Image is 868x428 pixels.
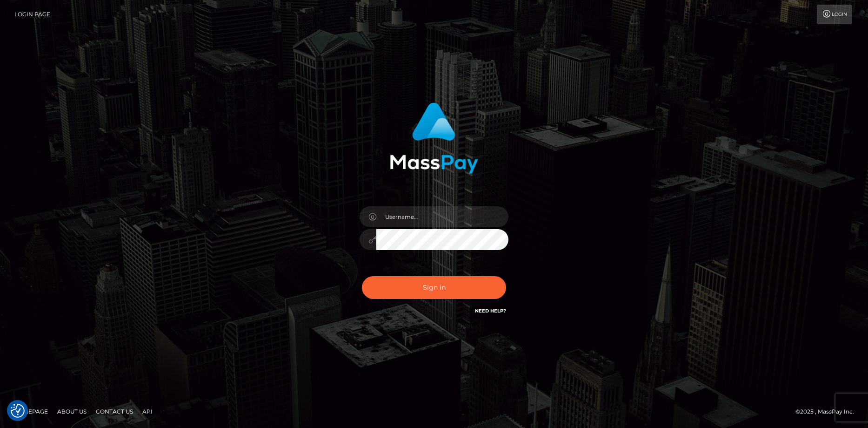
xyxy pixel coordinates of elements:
[14,5,50,24] a: Login Page
[10,404,52,419] a: Homepage
[139,404,156,419] a: API
[11,404,25,418] img: Revisit consent button
[475,308,506,314] a: Need Help?
[92,404,137,419] a: Contact Us
[11,404,25,418] button: Consent Preferences
[817,5,852,24] a: Login
[795,407,861,417] div: © 2025 , MassPay Inc.
[390,102,478,174] img: MassPay Login
[362,276,506,299] button: Sign in
[376,206,508,227] input: Username...
[53,404,90,419] a: About Us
